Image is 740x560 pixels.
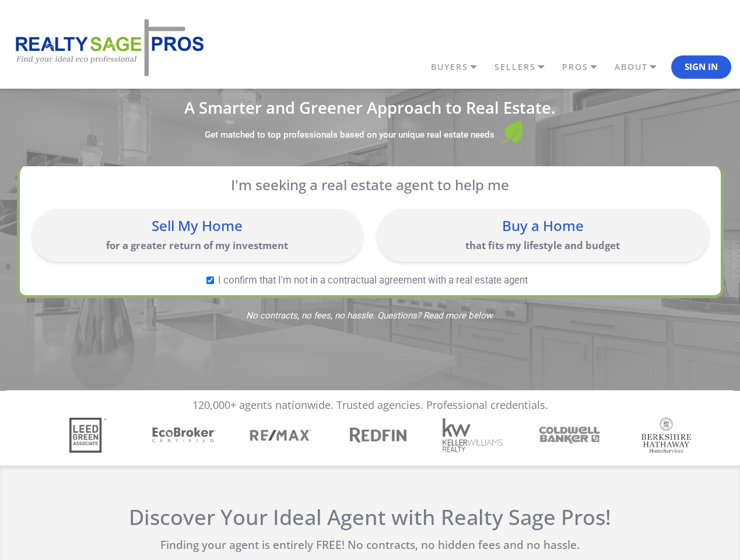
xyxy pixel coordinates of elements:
[206,276,214,284] input: I confirm that I'm not in a contractual agreement with a real estate agent
[543,424,605,446] div: 6 / 7
[127,505,613,530] h2: Discover Your Ideal Agent with Realty Sage Pros!
[639,418,702,453] div: 7 / 7
[641,418,692,453] img: Sponsor Logo: Berkshire Hathaway
[612,57,671,77] a: ABOUT
[350,424,412,446] div: 4 / 7
[31,275,703,285] label: I confirm that I'm not in a contractual agreement with a real estate agent
[61,418,123,453] div: 1 / 7
[383,239,703,252] p: that fits my lifestyle and budget
[671,55,731,79] button: Sign In
[249,418,311,453] img: Sponsor Logo: Remax
[192,399,548,412] p: 120,000+ agents nationwide. Trusted agencies. Professional credentials.
[442,418,504,453] img: Sponsor Logo: Keller Williams Realty
[127,538,613,552] p: Finding your agent is entirely FREE! No contracts, no hidden fees and no hassle.
[9,17,207,78] img: REALTY SAGE PROS
[157,425,220,445] div: 2 / 7
[559,57,612,77] a: PROS
[492,57,559,77] a: SELLERS
[17,100,724,116] h1: A Smarter and Greener Approach to Real Estate.
[536,424,604,446] img: Sponsor Logo: Coldwell Banker
[150,425,218,445] img: Sponsor Logo: Ecobroker
[69,418,106,453] img: Sponsor Logo: Leed Green Associate
[383,219,703,233] div: Buy a Home
[205,129,494,141] label: Get matched to top professionals based on your unique real estate needs
[428,57,492,77] a: BUYERS
[343,424,411,446] img: Sponsor Logo: Redfin
[37,219,357,233] div: Sell My Home
[37,239,357,252] p: for a greater return of my investment
[447,418,509,453] div: 5 / 7
[47,176,693,193] p: I'm seeking a real estate agent to help me
[17,311,724,320] span: No contracts, no fees, no hassle. Questions? Read more below.
[254,418,316,453] div: 3 / 7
